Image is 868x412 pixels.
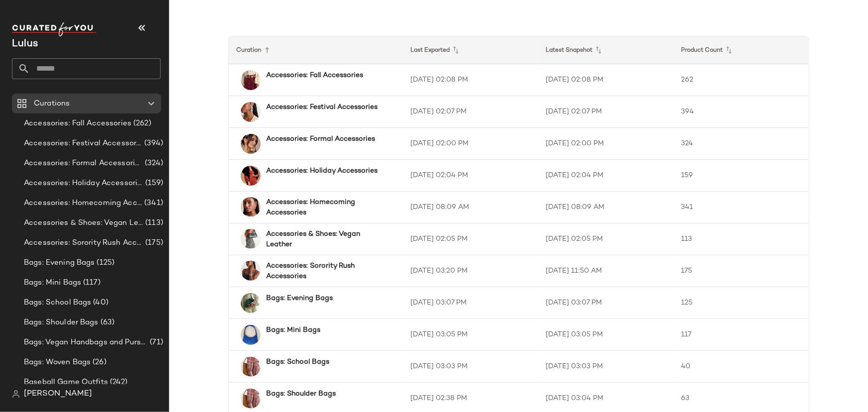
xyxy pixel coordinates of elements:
span: Accessories: Festival Accessories [24,138,142,149]
img: 2720251_01_OM_2025-08-18.jpg [241,261,261,281]
span: (40) [91,297,108,309]
td: 125 [674,287,809,319]
span: Bags: School Bags [24,297,91,309]
img: cfy_white_logo.C9jOOHJF.svg [12,22,96,36]
span: [PERSON_NAME] [24,388,92,400]
th: Product Count [674,36,809,64]
td: [DATE] 03:03 PM [403,351,538,383]
td: 40 [674,351,809,383]
span: (324) [143,158,163,169]
td: [DATE] 03:05 PM [403,319,538,351]
b: Bags: Mini Bags [267,325,321,335]
b: Accessories: Fall Accessories [267,70,364,81]
span: (394) [142,138,163,149]
span: (175) [143,237,163,249]
img: 2720031_01_OM_2025-08-05.jpg [241,102,261,122]
td: 113 [674,223,809,255]
span: Accessories: Formal Accessories [24,158,143,169]
td: [DATE] 02:00 PM [538,128,674,160]
td: 175 [674,255,809,287]
span: (71) [148,337,163,348]
img: 2638911_02_front_2025-08-27.jpg [241,325,261,345]
td: [DATE] 02:08 PM [403,64,538,96]
span: (262) [131,118,151,129]
span: Current Company Name [12,39,38,49]
span: Accessories: Holiday Accessories [24,178,143,189]
span: (113) [143,217,163,229]
td: [DATE] 08:09 AM [538,192,674,223]
td: 394 [674,96,809,128]
b: Accessories: Sorority Rush Accessories [267,261,385,282]
span: Accessories: Homecoming Accessories [24,198,142,209]
td: [DATE] 02:05 PM [403,223,538,255]
td: [DATE] 02:08 PM [538,64,674,96]
td: [DATE] 02:04 PM [538,160,674,192]
img: 2737311_01_OM_2025-08-26.jpg [241,197,261,217]
td: 341 [674,192,809,223]
span: (125) [95,257,115,269]
td: [DATE] 08:09 AM [403,192,538,223]
span: Baseball Game Outfits [24,377,108,388]
td: [DATE] 02:07 PM [403,96,538,128]
span: (242) [108,377,128,388]
img: svg%3e [12,390,20,398]
td: [DATE] 03:07 PM [403,287,538,319]
img: 2698451_01_OM_2025-08-06.jpg [241,389,261,409]
b: Bags: Shoulder Bags [267,389,336,399]
span: Bags: Woven Bags [24,357,91,368]
img: 2698431_01_OM_2025-08-26.jpg [241,293,261,313]
td: [DATE] 11:50 AM [538,255,674,287]
td: [DATE] 03:07 PM [538,287,674,319]
td: 159 [674,160,809,192]
span: Bags: Shoulder Bags [24,317,98,328]
img: 5124930_1152911.jpg [241,166,261,186]
td: [DATE] 03:05 PM [538,319,674,351]
span: Accessories: Fall Accessories [24,118,131,129]
span: (26) [91,357,106,368]
b: Accessories: Festival Accessories [267,102,378,112]
span: Bags: Vegan Handbags and Purses [24,337,148,348]
td: 117 [674,319,809,351]
img: 2735831_03_OM_2025-07-21.jpg [241,134,261,154]
span: Accessories: Sorority Rush Accessories [24,237,143,249]
b: Bags: School Bags [267,357,330,367]
td: [DATE] 02:00 PM [403,128,538,160]
b: Accessories: Holiday Accessories [267,166,378,176]
span: Accessories & Shoes: Vegan Leather [24,217,143,229]
span: Bags: Mini Bags [24,277,81,289]
td: [DATE] 02:04 PM [403,160,538,192]
td: 262 [674,64,809,96]
span: Bags: Evening Bags [24,257,95,269]
span: (341) [142,198,163,209]
td: [DATE] 02:05 PM [538,223,674,255]
td: [DATE] 02:07 PM [538,96,674,128]
img: 2749471_01_OM_2025-08-22.jpg [241,229,261,249]
span: (159) [143,178,163,189]
td: 324 [674,128,809,160]
span: (117) [81,277,100,289]
b: Accessories & Shoes: Vegan Leather [267,229,385,250]
b: Accessories: Homecoming Accessories [267,197,385,218]
span: (63) [98,317,115,328]
th: Latest Snapshot [538,36,674,64]
img: 2727511_01_OM_2025-08-20.jpg [241,70,261,90]
td: [DATE] 03:03 PM [538,351,674,383]
img: 2698451_01_OM_2025-08-06.jpg [241,357,261,377]
b: Bags: Evening Bags [267,293,333,304]
span: Curations [34,98,70,109]
td: [DATE] 03:20 PM [403,255,538,287]
th: Curation [229,36,403,64]
b: Accessories: Formal Accessories [267,134,376,144]
th: Last Exported [403,36,538,64]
